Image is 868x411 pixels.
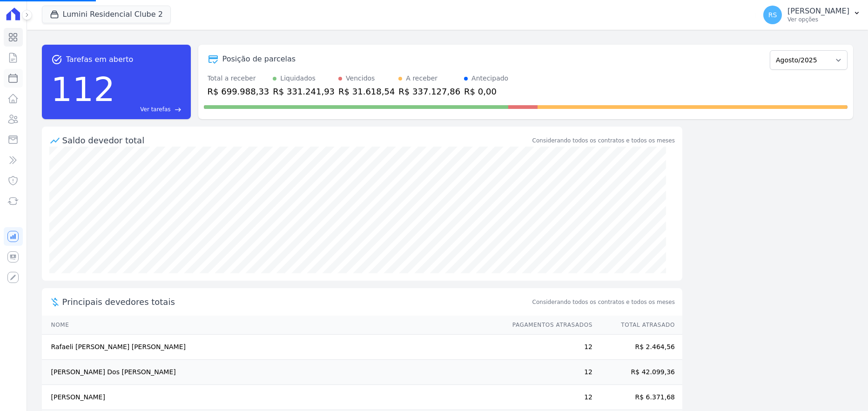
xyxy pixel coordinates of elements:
p: Ver opções [787,16,849,23]
th: Pagamentos Atrasados [504,316,593,335]
div: Considerando todos os contratos e todos os meses [532,136,675,145]
td: 12 [504,385,593,410]
td: 12 [504,360,593,385]
th: Nome [42,316,504,335]
div: Saldo devedor total [62,134,531,147]
div: Posição de parcelas [222,54,296,65]
a: Ver tarefas east [119,105,182,114]
div: A receber [406,74,437,83]
div: Liquidados [280,74,316,83]
div: R$ 0,00 [464,85,508,98]
span: Principais devedores totais [62,296,531,308]
td: [PERSON_NAME] Dos [PERSON_NAME] [42,360,504,385]
div: 112 [51,65,115,114]
div: Vencidos [346,74,375,83]
td: R$ 6.371,68 [593,385,682,410]
span: RS [768,12,777,18]
button: Lumini Residencial Clube 2 [42,6,171,23]
p: [PERSON_NAME] [787,7,849,16]
span: Considerando todos os contratos e todos os meses [532,298,675,306]
div: R$ 699.988,33 [208,85,269,98]
td: R$ 2.464,56 [593,335,682,360]
th: Total Atrasado [593,316,682,335]
span: east [175,106,182,113]
td: R$ 42.099,36 [593,360,682,385]
div: R$ 331.241,93 [273,85,335,98]
span: Ver tarefas [140,105,170,114]
span: Tarefas em aberto [66,54,134,65]
td: [PERSON_NAME] [42,385,504,410]
td: Rafaeli [PERSON_NAME] [PERSON_NAME] [42,335,504,360]
button: RS [PERSON_NAME] Ver opções [756,2,868,28]
span: task_alt [51,54,62,65]
div: R$ 31.618,54 [338,85,395,98]
div: R$ 337.127,86 [398,85,460,98]
td: 12 [504,335,593,360]
div: Total a receber [208,74,269,83]
div: Antecipado [471,74,508,83]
